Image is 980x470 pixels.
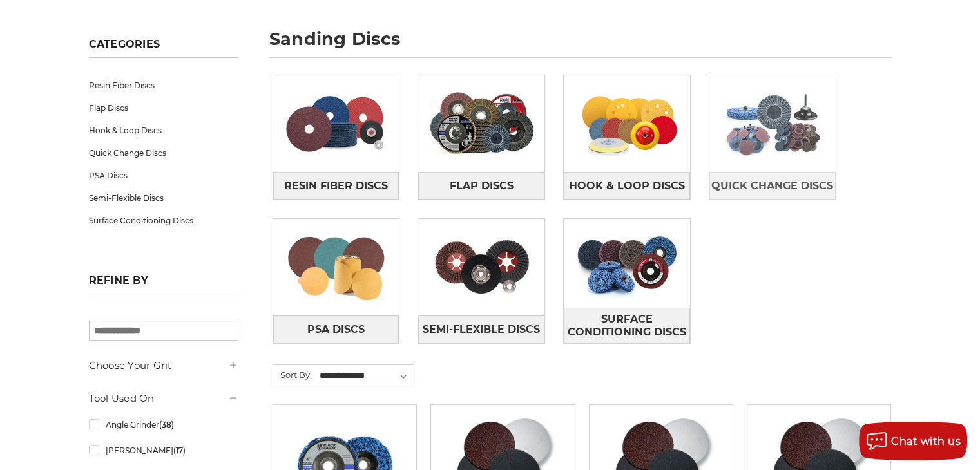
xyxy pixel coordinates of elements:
[89,391,238,406] h5: Tool Used On
[569,175,685,197] span: Hook & Loop Discs
[709,172,836,200] a: Quick Change Discs
[89,187,238,209] a: Semi-Flexible Discs
[273,365,312,384] label: Sort By:
[284,175,388,197] span: Resin Fiber Discs
[307,319,365,341] span: PSA Discs
[418,315,544,343] a: Semi-Flexible Discs
[709,79,836,168] img: Quick Change Discs
[89,119,238,142] a: Hook & Loop Discs
[89,97,238,119] a: Flap Discs
[450,175,514,197] span: Flap Discs
[423,319,540,341] span: Semi-Flexible Discs
[273,315,399,343] a: PSA Discs
[273,172,399,200] a: Resin Fiber Discs
[173,446,185,455] span: (17)
[273,79,399,168] img: Resin Fiber Discs
[418,223,544,312] img: Semi-Flexible Discs
[711,175,833,197] span: Quick Change Discs
[273,223,399,312] img: PSA Discs
[318,366,414,386] select: Sort By:
[418,172,544,200] a: Flap Discs
[564,308,690,343] a: Surface Conditioning Discs
[564,308,689,343] span: Surface Conditioning Discs
[564,172,690,200] a: Hook & Loop Discs
[859,422,967,460] button: Chat with us
[159,420,173,429] span: (38)
[89,164,238,187] a: PSA Discs
[89,38,238,58] h5: Categories
[89,439,238,462] a: [PERSON_NAME]
[89,74,238,97] a: Resin Fiber Discs
[564,79,690,168] img: Hook & Loop Discs
[269,30,892,58] h1: sanding discs
[891,435,961,447] span: Chat with us
[89,413,238,436] a: Angle Grinder
[89,209,238,232] a: Surface Conditioning Discs
[418,79,544,168] img: Flap Discs
[89,358,238,373] h5: Choose Your Grit
[89,142,238,164] a: Quick Change Discs
[564,219,690,308] img: Surface Conditioning Discs
[89,274,238,294] h5: Refine by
